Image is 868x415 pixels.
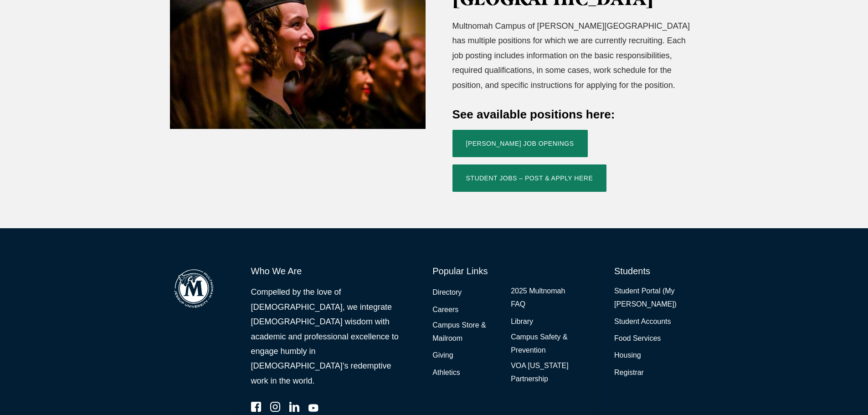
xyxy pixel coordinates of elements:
p: Multnomah Campus of [PERSON_NAME][GEOGRAPHIC_DATA] has multiple positions for which we are curren... [452,19,699,92]
a: YouTube [308,402,318,412]
a: Directory [432,286,462,299]
a: Athletics [432,366,460,379]
a: Housing [614,349,641,362]
a: Registrar [614,366,644,379]
a: Campus Store & Mailroom [432,319,503,345]
a: Student Jobs – Post & Apply Here [452,164,607,192]
a: Careers [432,303,458,317]
a: Instagram [270,402,280,412]
h6: Popular Links [432,265,581,277]
h6: Who We Are [251,265,400,277]
a: Food Services [614,332,661,345]
img: Multnomah Campus of Jessup University logo [170,265,218,313]
a: Campus Safety & Prevention [511,331,581,357]
a: 2025 Multnomah FAQ [511,285,581,311]
a: Student Portal (My [PERSON_NAME]) [614,285,698,311]
a: [PERSON_NAME] Job Openings [452,130,588,157]
a: Student Accounts [614,315,671,328]
a: Giving [432,349,453,362]
a: Facebook [251,402,261,412]
h6: Students [614,265,698,277]
a: VOA [US_STATE] Partnership [511,359,581,386]
a: Library [511,315,533,328]
a: LinkedIn [289,402,299,412]
p: Compelled by the love of [DEMOGRAPHIC_DATA], we integrate [DEMOGRAPHIC_DATA] wisdom with academic... [251,285,400,388]
h4: See available positions here: [452,106,699,123]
